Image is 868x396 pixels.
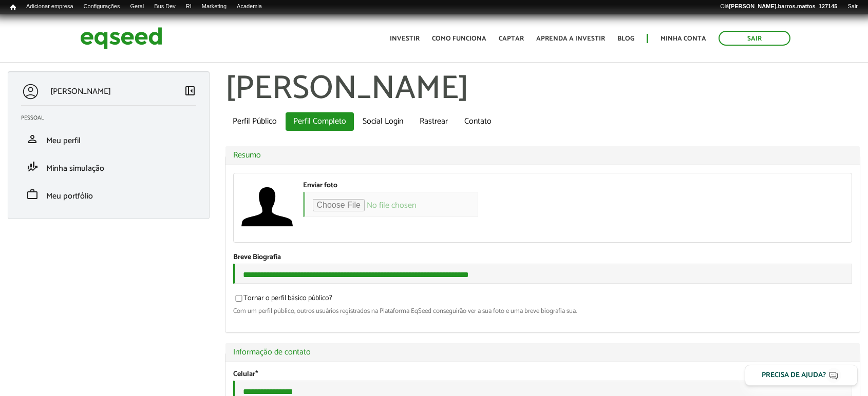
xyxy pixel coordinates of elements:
[232,3,267,11] a: Academia
[715,3,842,11] a: Olá[PERSON_NAME].barros.mattos_127145
[233,371,258,378] label: Celular
[46,134,81,148] span: Meu perfil
[233,151,853,160] a: Resumo
[21,133,196,145] a: personMeu perfil
[230,295,248,302] input: Tornar o perfil básico público?
[21,161,196,173] a: finance_modeMinha simulação
[729,3,837,9] strong: [PERSON_NAME].barros.mattos_127145
[13,153,204,181] li: Minha simulação
[80,25,162,52] img: EqSeed
[661,35,706,42] a: Minha conta
[225,71,861,107] h1: [PERSON_NAME]
[499,35,524,42] a: Captar
[390,35,420,42] a: Investir
[184,85,196,99] a: Colapsar menu
[26,188,39,201] span: work
[233,254,281,261] label: Breve Biografia
[26,161,39,173] span: finance_mode
[149,3,181,11] a: Bus Dev
[286,112,354,131] a: Perfil Completo
[233,308,853,314] div: Com um perfil público, outros usuários registrados na Plataforma EqSeed conseguirão ver a sua fot...
[46,162,104,175] span: Minha simulação
[5,3,21,12] a: Início
[233,295,332,305] label: Tornar o perfil básico público?
[50,87,111,96] p: [PERSON_NAME]
[432,35,486,42] a: Como funciona
[233,348,853,357] a: Informação de contato
[13,181,204,208] li: Meu portfólio
[79,3,125,11] a: Configurações
[255,368,258,380] span: Este campo é obrigatório.
[197,3,232,11] a: Marketing
[303,182,337,189] label: Enviar foto
[10,4,16,11] span: Início
[241,181,293,232] a: Ver perfil do usuário.
[26,133,39,145] span: person
[181,3,197,11] a: RI
[536,35,605,42] a: Aprenda a investir
[241,181,293,232] img: Foto de Isaque Aguiar Silva
[355,112,411,131] a: Social Login
[225,112,285,131] a: Perfil Público
[457,112,499,131] a: Contato
[21,115,204,121] h2: Pessoal
[21,3,79,11] a: Adicionar empresa
[719,31,790,46] a: Sair
[184,85,196,97] span: left_panel_close
[617,35,634,42] a: Blog
[13,125,204,153] li: Meu perfil
[842,3,863,11] a: Sair
[46,189,93,203] span: Meu portfólio
[125,3,149,11] a: Geral
[21,188,196,201] a: workMeu portfólio
[412,112,456,131] a: Rastrear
